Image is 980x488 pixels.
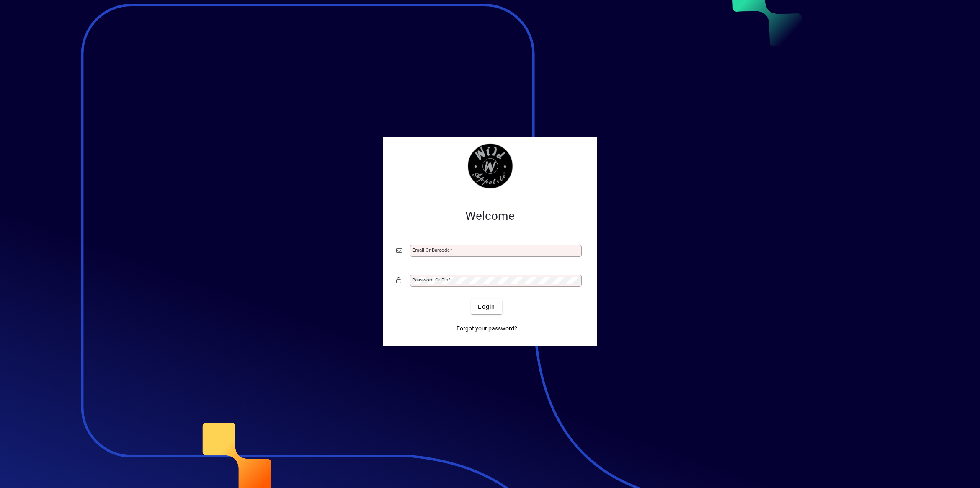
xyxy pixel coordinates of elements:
button: Login [471,299,502,314]
mat-label: Email or Barcode [412,247,450,253]
span: Login [478,302,495,311]
span: Forgot your password? [456,324,517,333]
a: Forgot your password? [453,321,521,336]
mat-label: Password or Pin [412,277,448,283]
h2: Welcome [396,209,584,223]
